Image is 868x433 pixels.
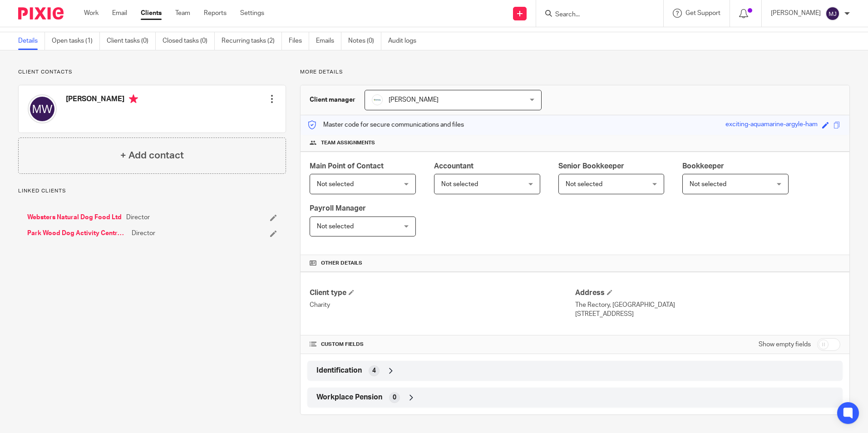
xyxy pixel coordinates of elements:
[120,148,184,162] h4: + Add contact
[686,10,720,16] span: Get Support
[434,162,473,170] span: Accountant
[310,341,575,348] h4: CUSTOM FIELDS
[175,9,190,18] a: Team
[18,187,286,195] p: Linked clients
[372,94,383,105] img: Infinity%20Logo%20with%20Whitespace%20.png
[393,393,396,402] span: 0
[310,95,355,104] h3: Client manager
[18,69,286,76] p: Client contacts
[348,32,381,50] a: Notes (0)
[682,162,724,170] span: Bookkeeper
[317,181,354,187] span: Not selected
[554,11,636,19] input: Search
[84,9,99,18] a: Work
[52,32,100,50] a: Open tasks (1)
[441,181,478,187] span: Not selected
[307,120,464,129] p: Master code for secure communications and files
[316,32,341,50] a: Emails
[316,366,362,375] span: Identification
[317,223,354,230] span: Not selected
[575,288,840,298] h4: Address
[310,205,366,212] span: Payroll Manager
[388,32,423,50] a: Audit logs
[771,9,821,18] p: [PERSON_NAME]
[18,7,64,20] img: Pixie
[222,32,282,50] a: Recurring tasks (2)
[575,300,840,310] p: The Rectory, [GEOGRAPHIC_DATA]
[28,94,57,123] img: svg%3E
[126,213,150,222] span: Director
[725,120,818,130] div: exciting-aquamarine-argyle-ham
[558,162,624,170] span: Senior Bookkeeper
[310,162,384,170] span: Main Point of Contact
[690,181,726,187] span: Not selected
[310,288,575,298] h4: Client type
[107,32,156,50] a: Client tasks (0)
[372,366,376,375] span: 4
[289,32,309,50] a: Files
[321,139,375,147] span: Team assignments
[132,229,155,238] span: Director
[759,340,811,349] label: Show empty fields
[204,9,227,18] a: Reports
[66,94,138,106] h4: [PERSON_NAME]
[129,94,138,103] i: Primary
[240,9,264,18] a: Settings
[825,6,840,21] img: svg%3E
[163,32,215,50] a: Closed tasks (0)
[310,300,575,310] p: Charity
[575,310,840,319] p: [STREET_ADDRESS]
[141,9,162,18] a: Clients
[566,181,602,187] span: Not selected
[300,69,850,76] p: More details
[316,393,382,402] span: Workplace Pension
[27,213,122,222] a: Websters Natural Dog Food Ltd
[389,97,439,103] span: [PERSON_NAME]
[18,32,45,50] a: Details
[321,260,362,267] span: Other details
[112,9,127,18] a: Email
[27,229,127,238] a: Park Wood Dog Activity Centre Ltd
